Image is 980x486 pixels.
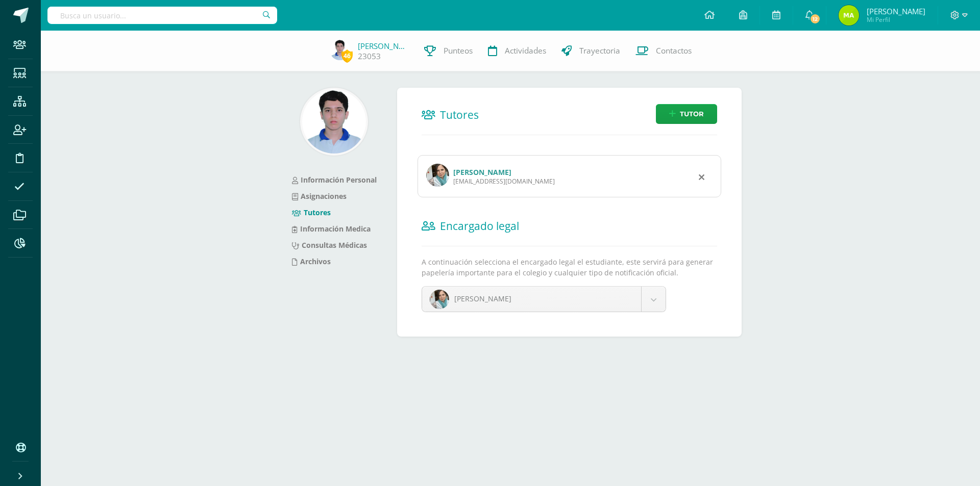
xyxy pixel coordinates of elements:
a: Tutores [292,208,331,217]
p: A continuación selecciona el encargado legal el estudiante, este servirá para generar papelería i... [422,257,717,278]
a: Consultas Médicas [292,240,367,250]
span: [PERSON_NAME] [867,6,925,16]
img: profile image [426,164,449,187]
a: Información Medica [292,224,371,234]
a: Información Personal [292,175,377,185]
span: Encargado legal [440,219,519,233]
div: [EMAIL_ADDRESS][DOMAIN_NAME] [453,177,555,186]
a: 23053 [358,51,381,62]
img: 741634fb3103c90e9c78812770f9b1d9.png [302,90,366,154]
a: [PERSON_NAME] [422,287,666,312]
img: 6b1e82ac4bc77c91773989d943013bd5.png [839,5,859,25]
span: 46 [341,49,353,62]
span: Trayectoria [579,45,620,56]
a: Trayectoria [554,31,628,71]
a: Contactos [628,31,699,71]
div: Remover [699,170,704,183]
a: [PERSON_NAME] [453,167,511,177]
span: Actividades [505,45,546,56]
a: Actividades [480,31,554,71]
span: Punteos [444,45,473,56]
span: [PERSON_NAME] [454,294,511,303]
span: Tutor [680,105,704,123]
a: Archivos [292,257,331,266]
img: 859dade5358820f44cc3506c77c23a56.png [330,40,350,60]
img: 7671fa6629987891b9ce7341ec7b1aa8.png [430,290,449,309]
span: 12 [810,13,821,24]
span: Tutores [440,108,479,122]
span: Mi Perfil [867,15,925,24]
a: Punteos [416,31,480,71]
span: Contactos [656,45,692,56]
a: Tutor [656,104,717,124]
a: Asignaciones [292,191,347,201]
a: [PERSON_NAME] [358,41,409,51]
input: Busca un usuario... [47,7,277,24]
